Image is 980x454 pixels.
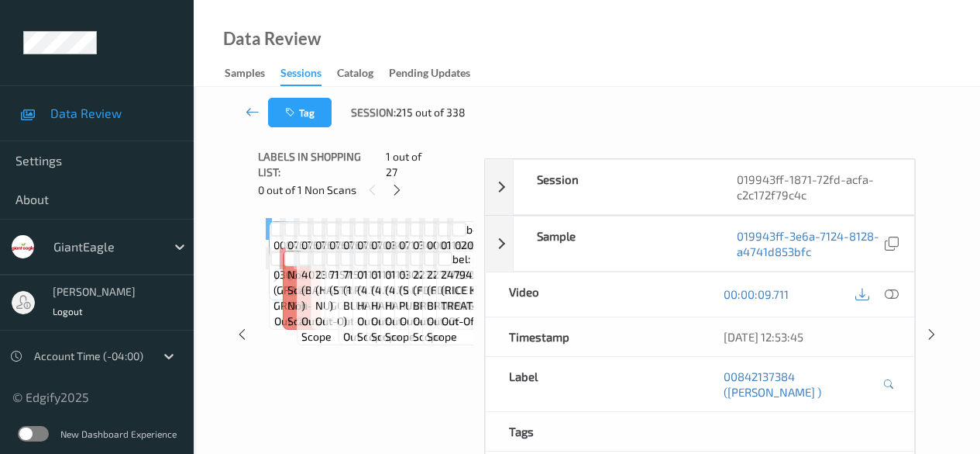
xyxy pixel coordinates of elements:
span: out-of-scope [357,314,424,345]
span: out-of-scope [301,314,355,345]
div: Sample [514,217,714,271]
span: out-of-scope [427,314,493,345]
span: out-of-scope [337,314,404,329]
span: out-of-scope [442,314,509,329]
span: Label: 03003494667 (S CAKE ROLL PUMPKI) [399,251,468,314]
a: 00842137384 ([PERSON_NAME] ) [724,369,879,400]
span: out-of-scope [400,314,467,329]
div: Samples [225,65,265,85]
a: 019943ff-3e6a-7124-8128-a4741d853bfc [737,228,881,259]
span: 1 out of 27 [386,149,433,180]
a: Catalog [337,63,389,85]
a: 00:00:09.711 [724,286,789,302]
div: Video [486,272,700,317]
div: Label [486,357,700,411]
span: 215 out of 338 [396,105,466,120]
span: Label: 4011 (BANANAS ) [301,251,355,314]
div: Sessions [280,65,322,86]
div: Tags [486,412,700,451]
div: [DATE] 12:53:45 [724,329,891,345]
span: out-of-scope [413,314,480,345]
div: 0 out of 1 Non Scans [258,180,473,199]
span: Labels in shopping list: [258,149,380,180]
span: Label: 01154645553 (4.7IN HARVEST S ) [371,251,438,314]
span: out-of-scope [274,314,342,329]
a: Sessions [280,63,337,86]
span: Label: 23639000000 (HALF PRTZL NUGGET ) [315,251,383,314]
div: Catalog [337,65,373,85]
span: Label: 01154645553 (4.7IN HARVEST S ) [385,251,452,314]
span: out-of-scope [315,314,383,329]
span: out-of-scope [371,314,438,345]
div: Sample019943ff-3e6a-7124-8128-a4741d853bfc [485,216,914,272]
div: 019943ff-1871-72fd-acfa-c2c172f79c4c [714,160,913,214]
span: Label: 01154645553 (4.7IN HARVEST S ) [357,251,424,314]
a: Samples [225,63,280,85]
span: Label: 71575620002 (STRAWBERRIES ) [329,251,412,314]
span: Label: 22777800000 (FDG ICED BROWNIES ) [413,251,480,314]
div: Data Review [223,31,321,47]
div: Session [514,160,714,214]
span: Label: Non-Scan [287,251,317,298]
span: out-of-scope [385,314,452,345]
a: Pending Updates [389,63,486,85]
span: Label: 22777800000 (FDG ICED BROWNIES ) [427,251,493,314]
button: Tag [268,98,332,127]
span: Label: 71575630004 (1 PT BLUEBERRIES ) [343,251,411,329]
span: Label: 24794900000 (RICE KRISPY TREAT-) [441,251,510,314]
span: non-scan [287,298,317,329]
div: Timestamp [486,317,700,356]
span: Session: [351,105,396,120]
div: Pending Updates [389,65,470,85]
div: Session019943ff-1871-72fd-acfa-c2c172f79c4c [485,159,914,215]
span: out-of-scope [343,329,411,345]
span: Label: 03003491584 (GRAPE GREEN SDLS ) [273,251,342,314]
